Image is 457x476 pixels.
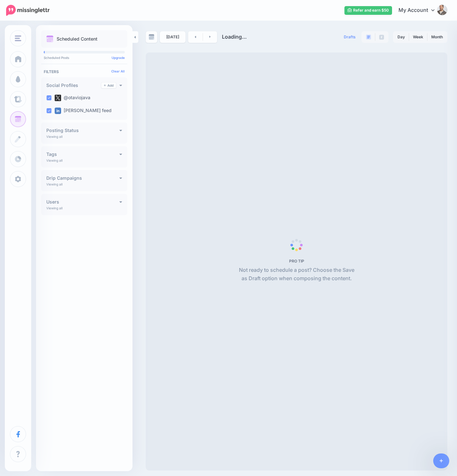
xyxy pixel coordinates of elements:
[46,135,62,138] p: Viewing all
[46,200,119,204] h4: Users
[222,33,247,40] span: Loading...
[57,37,97,41] p: Scheduled Content
[46,128,119,133] h4: Posting Status
[6,5,50,16] img: Missinglettr
[427,32,447,42] a: Month
[340,31,360,43] a: Drafts
[236,259,357,263] h5: PRO TIP
[15,35,21,41] img: menu.png
[46,83,101,88] h4: Social Profiles
[44,56,125,59] p: Scheduled Posts
[394,32,409,42] a: Day
[55,108,112,114] label: [PERSON_NAME] feed
[236,266,357,283] p: Not ready to schedule a post? Choose the Save as Draft option when composing the content.
[112,56,125,60] a: Upgrade
[111,69,125,73] a: Clear All
[46,176,119,180] h4: Drip Campaigns
[409,32,427,42] a: Week
[46,158,62,162] p: Viewing all
[55,95,61,101] img: twitter-square.png
[46,35,53,43] img: calendar.png
[149,34,154,40] img: calendar-grey-darker.png
[46,152,119,157] h4: Tags
[344,6,392,15] a: Refer and earn $50
[379,35,384,40] img: facebook-grey-square.png
[160,31,186,43] a: [DATE]
[101,82,116,88] a: Add
[46,182,62,186] p: Viewing all
[55,95,90,101] label: @otaviojava
[55,108,61,114] img: linkedin-square.png
[46,206,62,210] p: Viewing all
[366,34,371,40] img: paragraph-boxed.png
[44,69,125,74] h4: Filters
[392,3,447,18] a: My Account
[344,35,356,39] span: Drafts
